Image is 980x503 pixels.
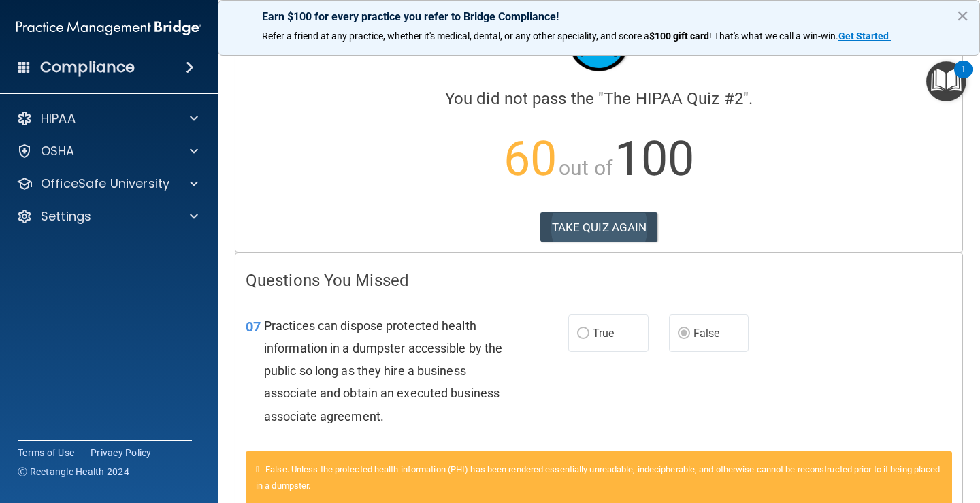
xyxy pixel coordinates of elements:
[615,131,694,186] span: 100
[41,176,169,192] p: OfficeSafe University
[678,329,690,339] input: False
[40,58,135,77] h4: Compliance
[16,14,201,42] img: PMB logo
[246,272,952,289] h4: Questions You Missed
[246,90,952,108] h4: You did not pass the " ".
[504,131,557,186] span: 60
[649,31,709,42] strong: $100 gift card
[264,319,502,423] span: Practices can dispose protected health information in a dumpster accessible by the public so long...
[956,5,969,27] button: Close
[709,31,838,42] span: ! That's what we call a win-win.
[540,212,658,242] button: TAKE QUIZ AGAIN
[16,208,198,225] a: Settings
[91,446,152,459] a: Privacy Policy
[262,10,936,23] p: Earn $100 for every practice you refer to Bridge Compliance!
[18,446,74,459] a: Terms of Use
[961,69,966,87] div: 1
[693,327,720,340] span: False
[16,176,198,192] a: OfficeSafe University
[577,329,589,339] input: True
[16,143,198,159] a: OSHA
[838,31,889,42] strong: Get Started
[593,327,614,340] span: True
[262,31,649,42] span: Refer a friend at any practice, whether it's medical, dental, or any other speciality, and score a
[16,110,198,127] a: HIPAA
[41,208,91,225] p: Settings
[926,61,966,101] button: Open Resource Center, 1 new notification
[41,143,75,159] p: OSHA
[256,464,940,491] span: False. Unless the protected health information (PHI) has been rendered essentially unreadable, in...
[246,319,261,335] span: 07
[18,465,129,478] span: Ⓒ Rectangle Health 2024
[559,156,612,180] span: out of
[604,89,743,108] span: The HIPAA Quiz #2
[41,110,76,127] p: HIPAA
[838,31,891,42] a: Get Started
